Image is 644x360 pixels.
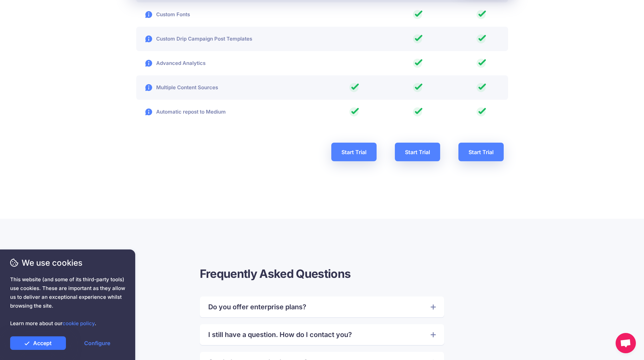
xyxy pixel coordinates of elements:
a: Start Trial [395,143,440,161]
a: I still have a question. How do I contact you? [208,329,436,340]
span: This website (and some of its third-party tools) use cookies. These are important as they allow u... [10,275,125,328]
p: Multiple Content Sources [136,83,218,92]
span: We use cookies [10,257,125,269]
p: Automatic repost to Medium [136,108,226,116]
a: Do you offer enterprise plans? [208,302,436,312]
a: Start Trial [331,143,377,161]
a: Open chat [616,333,636,353]
h3: Frequently Asked Questions [200,266,444,281]
a: Accept [10,336,66,350]
p: Advanced Analytics [136,59,206,67]
p: Custom Fonts [136,10,190,19]
a: Start Trial [458,143,504,161]
a: cookie policy [63,320,95,327]
a: Configure [69,336,125,350]
p: Custom Drip Campaign Post Templates [136,35,252,43]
